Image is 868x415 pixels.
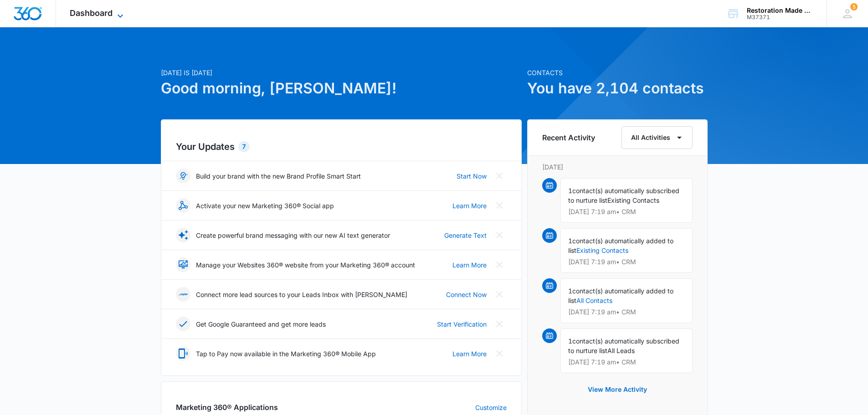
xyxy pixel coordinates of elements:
[607,196,659,204] span: Existing Contacts
[568,337,572,345] span: 1
[568,187,572,195] span: 1
[542,162,693,172] p: [DATE]
[576,246,628,254] a: Existing Contacts
[452,201,487,210] a: Learn More
[621,126,693,149] button: All Activities
[568,309,685,315] p: [DATE] 7:19 am • CRM
[579,379,656,400] button: View More Activity
[542,132,595,143] h6: Recent Activity
[196,319,326,329] p: Get Google Guaranteed and get more leads
[568,237,673,254] span: contact(s) automatically added to list
[196,201,334,210] p: Activate your new Marketing 360® Social app
[492,287,507,302] button: Close
[196,171,361,181] p: Build your brand with the new Brand Profile Smart Start
[446,290,487,299] a: Connect Now
[568,359,685,365] p: [DATE] 7:19 am • CRM
[196,260,415,270] p: Manage your Websites 360® website from your Marketing 360® account
[492,317,507,331] button: Close
[196,231,390,240] p: Create powerful brand messaging with our new AI text generator
[568,287,572,295] span: 1
[527,77,708,99] h1: You have 2,104 contacts
[196,349,376,359] p: Tap to Pay now available in the Marketing 360® Mobile App
[568,259,685,265] p: [DATE] 7:19 am • CRM
[568,209,685,215] p: [DATE] 7:19 am • CRM
[176,402,278,413] h2: Marketing 360® Applications
[475,403,507,412] a: Customize
[452,260,487,270] a: Learn More
[747,14,813,20] div: account id
[452,349,487,359] a: Learn More
[444,231,487,240] a: Generate Text
[568,187,679,204] span: contact(s) automatically subscribed to nurture list
[70,8,113,18] span: Dashboard
[568,287,673,304] span: contact(s) automatically added to list
[568,337,679,354] span: contact(s) automatically subscribed to nurture list
[238,141,250,152] div: 7
[527,68,708,77] p: Contacts
[747,7,813,14] div: account name
[196,290,407,299] p: Connect more lead sources to your Leads Inbox with [PERSON_NAME]
[437,319,487,329] a: Start Verification
[850,3,858,10] div: notifications count
[457,171,487,181] a: Start Now
[568,237,572,245] span: 1
[176,140,507,154] h2: Your Updates
[492,198,507,213] button: Close
[492,228,507,242] button: Close
[850,3,858,10] span: 5
[492,346,507,361] button: Close
[161,68,522,77] p: [DATE] is [DATE]
[492,257,507,272] button: Close
[161,77,522,99] h1: Good morning, [PERSON_NAME]!
[607,347,635,354] span: All Leads
[576,297,612,304] a: All Contacts
[492,169,507,183] button: Close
